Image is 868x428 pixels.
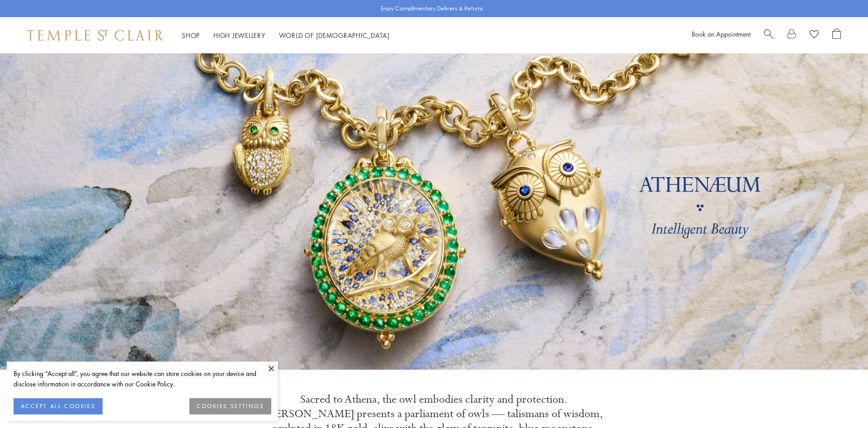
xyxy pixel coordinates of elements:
[189,398,271,414] button: COOKIES SETTINGS
[182,30,390,41] nav: Main navigation
[14,368,271,389] div: By clicking “Accept all”, you agree that our website can store cookies on your device and disclos...
[823,386,859,419] iframe: Gorgias live chat messenger
[810,28,819,42] a: View Wishlist
[381,4,483,13] p: Enjoy Complimentary Delivery & Returns
[14,398,103,414] button: ACCEPT ALL COOKIES
[832,28,841,42] a: Open Shopping Bag
[692,29,750,38] a: Book an Appointment
[27,30,164,41] img: Temple St. Clair
[279,31,390,40] a: World of [DEMOGRAPHIC_DATA]World of [DEMOGRAPHIC_DATA]
[182,31,200,40] a: ShopShop
[213,31,265,40] a: High JewelleryHigh Jewellery
[764,28,774,42] a: Search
